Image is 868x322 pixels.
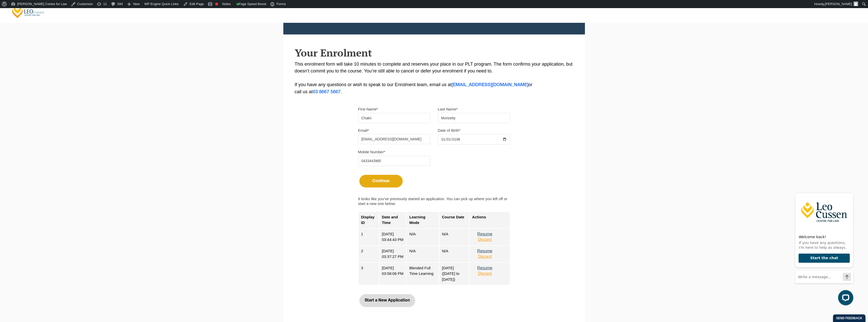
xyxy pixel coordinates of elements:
a: [EMAIL_ADDRESS][DOMAIN_NAME] [452,83,528,87]
div: [DATE] 03:37:27 PM [379,245,407,262]
strong: Date and Time [382,215,398,225]
div: [DATE] 03:58:06 PM [379,262,407,285]
input: First name [358,113,430,123]
input: Last name [438,113,510,123]
div: Blended Full Time Learning [407,262,439,285]
label: Date of Birth* [438,128,460,133]
div: [DATE] 03:44:43 PM [379,229,407,245]
button: Resume [472,266,497,270]
button: Discard [472,254,497,259]
a: [PERSON_NAME] Centre for Law [11,4,45,18]
button: Continue [359,175,403,187]
div: 2 [358,245,379,262]
button: Discard [472,237,497,242]
div: 1 [358,229,379,245]
label: Mobile Number* [358,149,385,155]
button: Start a New Application [359,294,415,307]
input: Email [358,134,430,144]
strong: Display ID [361,215,375,225]
button: Resume [472,232,497,236]
label: It looks like you’ve previously started an application. You can pick up where you left off or sta... [358,196,510,206]
p: This enrolment form will take 10 minutes to complete and reserves your place in our PLT program. ... [295,61,574,96]
label: First Name* [358,107,378,112]
strong: Actions [472,215,486,219]
label: Last Name* [438,107,458,112]
strong: Course Date [442,215,464,219]
label: Email* [358,128,369,133]
strong: Learning Mode [409,215,425,225]
div: N/A [407,245,439,262]
button: Resume [472,249,497,253]
div: N/A [407,229,439,245]
iframe: LiveChat chat widget [791,183,855,309]
span: [PERSON_NAME] [825,2,852,6]
h2: Your Enrolment [295,47,574,58]
div: 3 [358,262,379,285]
a: 03 8667 5667 [313,90,341,94]
div: N/A [439,229,469,245]
div: [DATE] ([DATE] to [DATE]) [439,262,469,285]
div: Focus keyphrase not set [215,3,218,6]
input: Mobile Number [358,156,430,166]
button: Discard [472,271,497,276]
div: N/A [439,245,469,262]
